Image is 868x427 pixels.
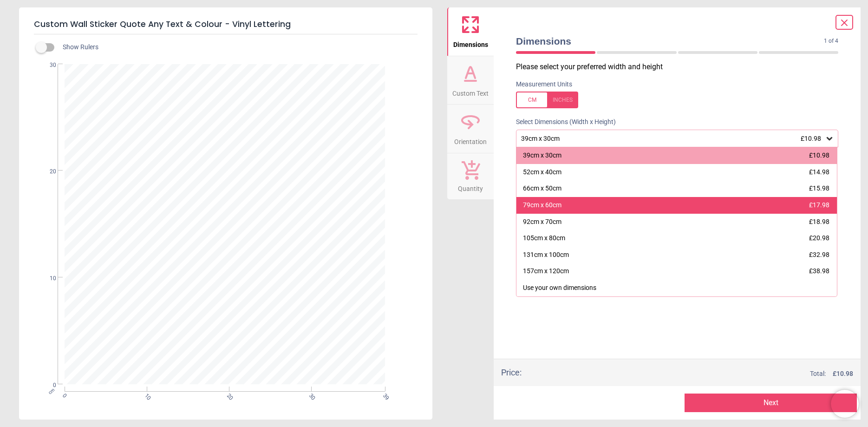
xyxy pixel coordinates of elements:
[520,135,825,143] div: 39cm x 30cm
[523,217,561,227] div: 92cm x 70cm
[535,369,853,379] div: Total:
[801,135,821,142] span: £10.98
[523,168,561,177] div: 52cm x 40cm
[41,42,432,53] div: Show Rulers
[516,80,572,89] label: Measurement Units
[39,61,56,69] span: 30
[809,184,829,192] span: £15.98
[809,267,829,275] span: £38.98
[523,151,561,160] div: 39cm x 30cm
[836,370,853,377] span: 10.98
[447,7,494,56] button: Dimensions
[809,218,829,225] span: £18.98
[447,56,494,105] button: Custom Text
[501,367,522,378] div: Price :
[454,133,487,147] span: Orientation
[824,37,838,45] span: 1 of 4
[453,36,488,50] span: Dimensions
[523,267,569,276] div: 157cm x 120cm
[523,201,561,210] div: 79cm x 60cm
[509,118,616,127] label: Select Dimensions (Width x Height)
[458,180,483,194] span: Quantity
[447,153,494,200] button: Quantity
[523,184,561,193] div: 66cm x 50cm
[447,105,494,153] button: Orientation
[516,62,846,72] p: Please select your preferred width and height
[809,251,829,258] span: £32.98
[833,369,853,379] span: £
[685,394,857,412] button: Next
[831,390,859,418] iframe: Brevo live chat
[523,283,596,293] div: Use your own dimensions
[809,234,829,242] span: £20.98
[809,168,829,176] span: £14.98
[523,234,565,243] div: 105cm x 80cm
[523,250,569,260] div: 131cm x 100cm
[452,85,489,99] span: Custom Text
[516,34,824,48] span: Dimensions
[34,15,418,34] h5: Custom Wall Sticker Quote Any Text & Colour - Vinyl Lettering
[809,151,829,159] span: £10.98
[809,201,829,209] span: £17.98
